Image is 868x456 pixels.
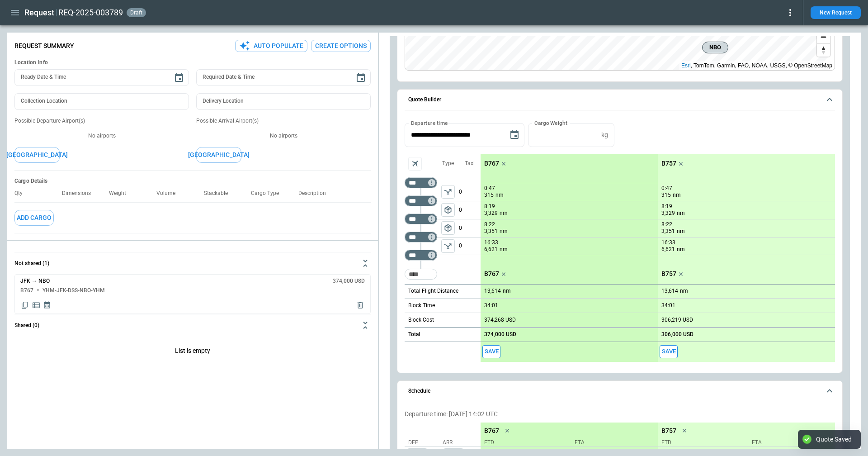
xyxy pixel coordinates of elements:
p: nm [677,209,685,217]
p: kg [601,131,608,139]
p: Taxi [465,160,475,167]
p: 374,000 USD [484,331,516,338]
div: Too short [405,250,437,261]
p: 6,621 [484,246,498,253]
button: [GEOGRAPHIC_DATA] [196,147,241,163]
p: nm [503,287,511,295]
p: nm [495,191,504,199]
p: Description [298,190,333,197]
div: Too short [405,214,437,224]
p: 3,351 [661,228,675,235]
h6: Schedule [408,388,430,394]
p: 8:22 [661,221,672,228]
div: Too short [405,195,437,206]
p: 13,614 [661,288,678,294]
p: Block Cost [408,316,434,324]
span: package_2 [443,223,453,233]
p: 0 [459,219,481,237]
h6: YHM-JFK-DSS-NBO-YHM [42,288,105,294]
p: Volume [156,190,183,197]
p: 0:47 [484,185,495,192]
p: ETA [748,439,831,446]
p: 16:33 [484,239,498,246]
p: 8:22 [484,221,495,228]
div: Quote Builder [405,123,835,362]
p: 34:01 [484,302,498,309]
div: Quote Saved [816,435,852,443]
p: 306,000 USD [661,331,693,338]
button: Auto Populate [235,40,307,52]
h6: Not shared (1) [14,261,49,266]
button: Schedule [405,381,835,402]
button: [GEOGRAPHIC_DATA] [14,147,60,163]
p: Possible Arrival Airport(s) [196,117,371,125]
p: nm [680,287,688,295]
span: Copy quote content [20,301,29,310]
p: No airports [196,132,371,140]
p: Cargo Type [251,190,286,197]
button: Not shared (1) [14,252,371,274]
span: Type of sector [441,185,455,199]
div: , TomTom, Garmin, FAO, NOAA, USGS, © OpenStreetMap [681,61,832,70]
div: Not shared (1) [14,336,371,368]
div: Too short [405,177,437,188]
p: B767 [484,270,499,278]
p: nm [500,246,508,253]
p: 34:01 [661,302,675,309]
p: Qty [14,190,30,197]
button: Quote Builder [405,90,835,110]
p: Possible Departure Airport(s) [14,117,189,125]
button: left aligned [441,203,455,217]
p: nm [500,209,508,217]
p: ETD [661,439,745,446]
h6: Shared (0) [14,323,39,328]
p: 8:19 [484,203,495,210]
button: left aligned [441,185,455,199]
p: Total Flight Distance [408,287,458,295]
a: Esri [681,62,691,69]
button: Save [482,345,500,358]
div: Too short [405,232,437,242]
p: 13,614 [484,288,501,294]
p: Departure time: [DATE] 14:02 UTC [405,410,835,418]
span: Save this aircraft quote and copy details to clipboard [660,345,678,358]
p: Dep [408,439,440,446]
span: Display quote schedule [43,301,51,310]
button: left aligned [441,221,455,235]
span: Type of sector [441,203,455,217]
div: Not shared (1) [14,274,371,314]
p: 0 [459,201,481,219]
h6: Location Info [14,59,371,66]
p: 6,621 [661,246,675,253]
p: nm [673,191,681,199]
p: nm [677,246,685,253]
label: Departure time [411,119,448,127]
h2: REQ-2025-003789 [58,7,123,18]
div: Too short [405,269,437,280]
p: 8:19 [661,203,672,210]
span: draft [128,9,144,16]
p: 315 [484,191,494,199]
p: Weight [109,190,133,197]
p: Request Summary [14,42,74,50]
p: Type [442,160,454,167]
p: B767 [484,427,499,435]
span: Save this aircraft quote and copy details to clipboard [482,345,500,358]
button: Choose date, selected date is Sep 12, 2025 [505,126,524,144]
p: Block Time [408,302,435,309]
button: Zoom out [817,30,830,43]
p: B757 [661,270,676,278]
h6: 374,000 USD [333,278,365,284]
h6: B767 [20,288,33,294]
button: Shared (0) [14,314,371,336]
span: Type of sector [441,221,455,235]
button: Save [660,345,678,358]
p: 315 [661,191,671,199]
p: ETA [571,439,654,446]
p: 3,329 [484,209,498,217]
p: Arr [443,439,474,446]
label: Cargo Weight [534,119,567,127]
h6: Cargo Details [14,178,371,185]
button: Choose date [170,69,188,87]
button: Create Options [311,40,371,52]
